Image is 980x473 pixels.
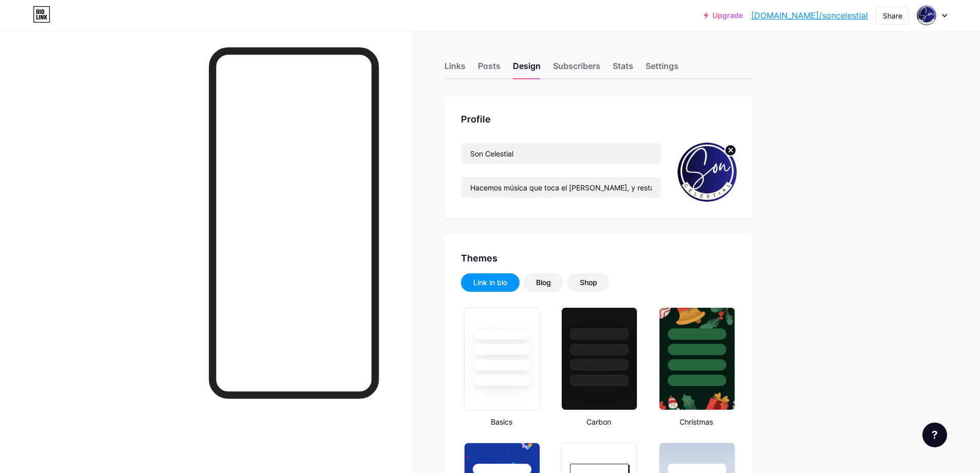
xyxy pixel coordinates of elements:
[917,6,936,25] img: PATTY MORENO
[478,60,501,78] div: Posts
[704,11,743,20] a: Upgrade
[513,60,541,78] div: Design
[461,177,661,198] input: Bio
[553,60,600,78] div: Subscribers
[751,9,868,22] a: [DOMAIN_NAME]/soncelestial
[444,60,466,78] div: Links
[613,60,633,78] div: Stats
[461,251,737,265] div: Themes
[558,416,639,427] div: Carbon
[656,416,737,427] div: Christmas
[580,277,597,288] div: Shop
[536,277,551,288] div: Blog
[461,112,737,126] div: Profile
[461,416,542,427] div: Basics
[473,277,507,288] div: Link in bio
[461,143,661,164] input: Name
[883,10,902,21] div: Share
[678,143,737,202] img: PATTY MORENO
[646,60,679,78] div: Settings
